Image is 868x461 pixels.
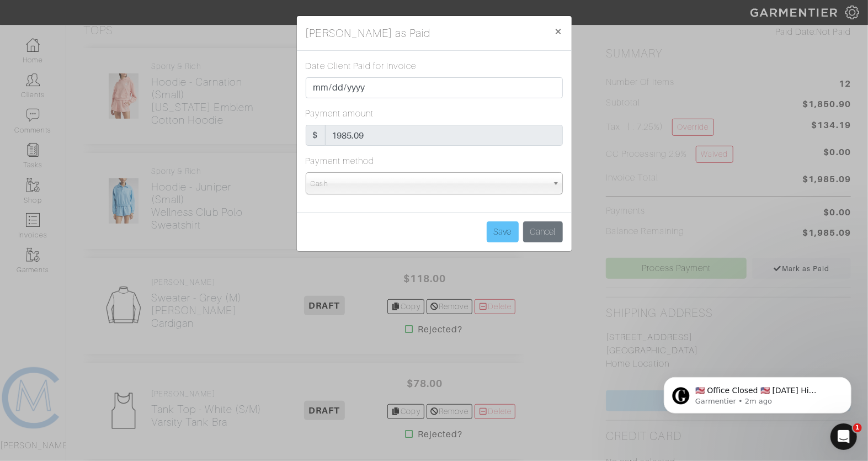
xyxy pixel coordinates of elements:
[555,24,563,39] span: ×
[306,125,326,146] div: $
[853,423,862,432] span: 1
[306,25,431,41] h5: [PERSON_NAME] as Paid
[647,354,868,431] iframe: Intercom notifications message
[306,60,416,73] label: Date Client Paid for Invoice
[311,173,548,195] span: Cash
[830,423,857,450] iframe: Intercom live chat
[546,16,572,47] button: Close
[487,221,519,242] input: Save
[306,107,374,120] label: Payment amount
[523,221,563,242] button: Cancel
[306,155,375,168] label: Payment method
